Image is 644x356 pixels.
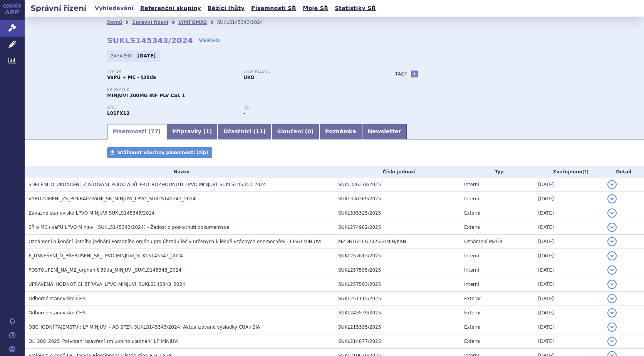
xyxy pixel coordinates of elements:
strong: TAFASITAMAB [107,111,130,116]
td: SUKL257563/2025 [334,277,460,292]
span: Externí [464,225,480,230]
span: POSTOUPENÍ_NA_MZ_orphan § 39da_MINJUVI_SUKLS145343_2024 [29,267,181,273]
a: Písemnosti (77) [107,124,166,139]
span: Odborné stanovisko ČHS [29,296,86,301]
span: Zahájeno: [111,53,135,59]
span: Oznámení MZČR [464,239,503,244]
strong: [DATE] [138,53,156,59]
td: SUKL257595/2025 [334,263,460,277]
span: Externí [464,296,480,301]
span: UPRAVENÁ_HODNOTÍCÍ_ZPRÁVA_LPVO MINJUVI_SUKLS145343_2024 [29,282,185,287]
a: Písemnosti SŘ [249,3,299,13]
abbr: (?) [582,170,589,175]
th: Název [25,166,334,178]
p: Přípravek: [107,87,380,92]
strong: UKO [243,75,255,80]
p: Typ SŘ: [107,69,236,74]
strong: - [243,111,245,116]
span: Interní [464,182,479,187]
td: [DATE] [534,178,603,192]
td: [DATE] [534,192,603,206]
li: SUKLS145343/2024 [217,17,273,28]
th: Typ [460,166,534,178]
td: SUKL336369/2025 [334,192,460,206]
a: VERSO [199,37,220,44]
a: Moje SŘ [300,3,330,13]
span: Interní [464,282,479,287]
span: VYROZUMĚNÍ_ZS_POKRAČOVÁNÍ_SŘ_MINJUVI_LPVO_SUKLS145343_2024 [29,196,196,202]
td: [DATE] [534,249,603,263]
span: Oznámení o konání ústního jednání Poradního orgánu pro úhradu léčiv určených k léčbě vzácných one... [29,239,322,244]
span: 1 [206,128,210,134]
strong: VaPÚ + MC - §39da [107,75,156,80]
a: Běžící lhůty [205,3,247,13]
td: [DATE] [534,235,603,249]
span: Interní [464,253,479,259]
h3: Tagy [395,69,408,79]
a: Newsletter [362,124,407,139]
button: detail [607,223,617,232]
span: 77 [151,128,158,134]
td: [DATE] [534,206,603,220]
td: MZDR16411/2025-2/MIN/KAN [334,235,460,249]
button: detail [607,280,617,289]
button: detail [607,322,617,332]
span: Externí [464,210,480,216]
h2: Správní řízení [25,3,92,13]
button: detail [607,294,617,303]
td: SUKL251115/2025 [334,292,460,306]
td: SUKL274982/2025 [334,220,460,235]
p: RS: [243,105,372,110]
td: SUKL214877/2025 [334,334,460,349]
a: Domů [107,20,122,25]
td: [DATE] [534,334,603,349]
a: Správní řízení [132,20,168,25]
span: OBCHODNÍ TAJEMSTVÍ: LP MINJUVI - AD SPZN SUKLS145343/2024: Aktualizované výsledky CUA+BIA [29,324,260,330]
a: Poznámka [319,124,362,139]
th: Číslo jednací [334,166,460,178]
span: OL_288_2025_Potvrzení uzavření smluvního ujednání_LP MINJUVI [29,339,179,344]
button: detail [607,308,617,317]
td: [DATE] [534,320,603,334]
span: 0 [307,128,311,134]
td: SUKL245539/2025 [334,306,460,320]
a: Sloučení (0) [272,124,319,139]
td: [DATE] [534,263,603,277]
td: [DATE] [534,292,603,306]
td: SUKL257613/2025 [334,249,460,263]
a: Statistiky SŘ [332,3,378,13]
a: Účastníci (11) [218,124,271,139]
a: Přípravky (1) [166,124,218,139]
button: detail [607,265,617,275]
span: Externí [464,310,480,316]
button: detail [607,180,617,189]
td: [DATE] [534,277,603,292]
button: detail [607,208,617,218]
td: [DATE] [534,306,603,320]
span: Externí [464,324,480,330]
a: Referenční skupiny [138,3,203,13]
span: 6_USNESENÍ_O_PŘERUŠENÍ_SŘ_LPVO MINJUVI_SUKLS145343_2024 [29,253,183,259]
span: SŘ o MC+VaPÚ LPVO Minjuvi (SUKLS145343/2024) - Žádost o poskytnutí dokumentace [29,225,229,230]
span: SDĚLENÍ_O_UKONČENÍ_ZJIŠŤOVÁNÍ_PODKLADŮ_PRO_ROZHODNUTÍ_LPVO MINJUVI_SUKLS145343_2024 [29,182,266,187]
span: Odborné stanovisko ČHS [29,310,86,316]
span: 11 [256,128,263,134]
p: Stav řízení: [243,69,372,74]
button: detail [607,237,617,246]
th: Zveřejněno [534,166,603,178]
strong: SUKLS145343/2024 [107,36,193,45]
button: detail [607,194,617,203]
span: Závazné stanovisko LPVO MINJUVI SUKLS145343/2024 [29,210,155,216]
th: Detail [604,166,644,178]
td: SUKL336378/2025 [334,178,460,192]
a: + [411,71,418,77]
a: Stáhnout všechny písemnosti (zip) [107,147,212,158]
span: Externí [464,339,480,344]
td: [DATE] [534,220,603,235]
span: Stáhnout všechny písemnosti (zip) [118,150,208,155]
span: Interní [464,196,479,202]
td: SUKL335325/2025 [334,206,460,220]
a: LYMFOMAS [178,20,207,25]
button: detail [607,251,617,260]
button: detail [607,337,617,346]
